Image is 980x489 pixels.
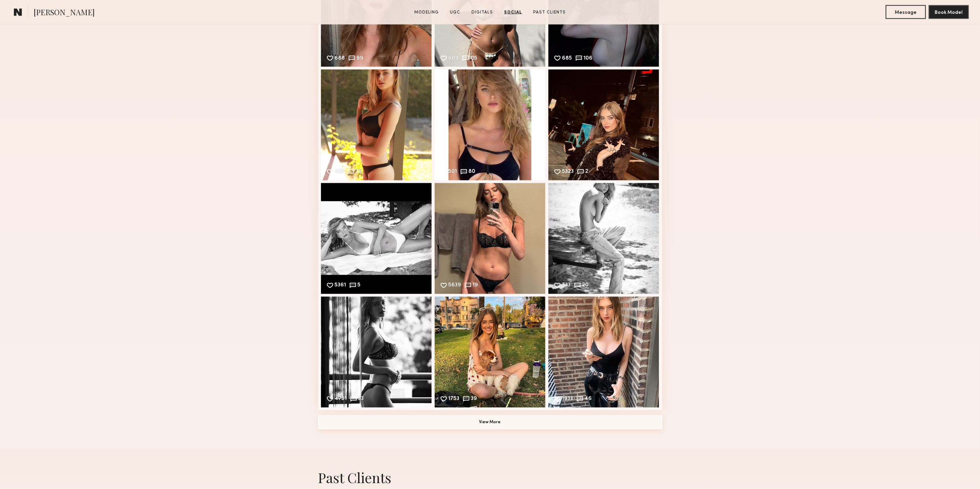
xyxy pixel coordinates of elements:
[447,9,463,16] a: UGC
[335,56,345,62] div: 688
[358,397,364,403] div: 33
[582,283,589,289] div: 20
[470,56,478,62] div: 115
[501,9,525,16] a: Social
[356,169,362,176] div: 76
[584,56,593,62] div: 106
[357,56,364,62] div: 99
[411,9,442,16] a: Modeling
[929,9,969,15] a: Book Model
[929,5,969,19] button: Book Model
[335,169,344,176] div: 433
[562,56,572,62] div: 685
[469,9,496,16] a: Digitals
[318,469,662,487] div: Past Clients
[530,9,569,16] a: Past Clients
[318,416,662,429] button: View More
[562,169,574,176] div: 5323
[562,397,573,403] div: 1933
[358,283,361,289] div: 5
[886,5,926,19] button: Message
[473,283,478,289] div: 19
[335,397,347,403] div: 4751
[449,397,460,403] div: 1753
[449,56,459,62] div: 609
[562,283,571,289] div: 733
[586,169,589,176] div: 2
[335,283,346,289] div: 5361
[34,7,95,19] span: [PERSON_NAME]
[469,169,476,176] div: 80
[585,397,592,403] div: 46
[471,397,477,403] div: 39
[449,169,457,176] div: 501
[449,283,461,289] div: 5639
